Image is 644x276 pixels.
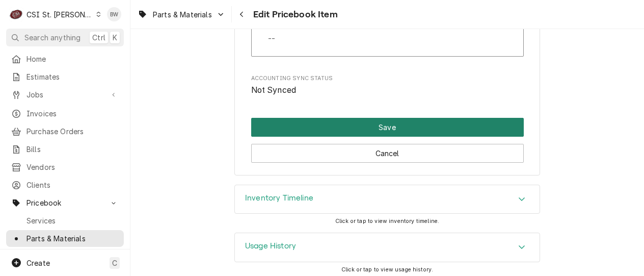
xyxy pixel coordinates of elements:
a: Go to Parts & Materials [133,6,229,23]
a: Estimates [6,68,124,85]
a: Go to Jobs [6,86,124,103]
span: Search anything [24,32,81,43]
a: Invoices [6,105,124,122]
span: Home [26,54,119,64]
div: Button Group [251,118,524,163]
span: Clients [26,180,119,190]
span: Purchase Orders [26,126,119,137]
a: Home [6,51,124,67]
div: Accordion Header [235,185,540,214]
button: Cancel [251,144,524,163]
h3: Usage History [245,241,296,251]
div: Inventory Timeline [234,185,540,214]
span: Click or tap to view inventory timeline. [335,218,439,224]
button: Accordion Details Expand Trigger [235,233,540,262]
span: Parts & Materials [26,233,119,244]
span: Estimates [26,71,119,82]
a: Go to Pricebook [6,194,124,211]
a: Vendors [6,159,124,175]
div: Button Group Row [251,137,524,163]
div: Usage History [234,233,540,262]
div: CSI St. Louis's Avatar [9,7,23,21]
span: Edit Pricebook Item [250,8,338,21]
span: Pricebook [26,197,103,208]
div: Accordion Header [235,233,540,262]
span: Accounting Sync Status [251,74,524,83]
span: Invoices [26,108,119,119]
span: Jobs [26,89,103,100]
span: Vendors [26,162,119,172]
span: Services [26,215,119,226]
span: C [112,258,117,268]
div: Bin [268,21,280,45]
div: CSI St. [PERSON_NAME] [26,9,93,20]
span: Bills [26,144,119,155]
span: Click or tap to view usage history. [341,266,434,273]
span: Parts & Materials [153,9,212,20]
h3: Inventory Timeline [245,193,313,203]
span: Create [26,259,50,267]
a: Purchase Orders [6,123,124,140]
div: -- [268,33,275,45]
button: Save [251,118,524,137]
a: Clients [6,177,124,193]
button: Accordion Details Expand Trigger [235,185,540,214]
div: BW [107,7,121,21]
div: C [9,7,23,21]
button: Search anythingCtrlK [6,29,124,46]
a: Parts & Materials [6,230,124,247]
a: Services [6,212,124,229]
span: Accounting Sync Status [251,84,524,96]
span: Not Synced [251,85,297,95]
span: Ctrl [92,32,105,43]
button: Navigate back [234,6,250,22]
a: Bills [6,141,124,158]
div: Brad Wicks's Avatar [107,7,121,21]
div: Button Group Row [251,118,524,137]
span: K [113,32,117,43]
div: Accounting Sync Status [251,74,524,96]
a: Miscellaneous [6,248,124,265]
